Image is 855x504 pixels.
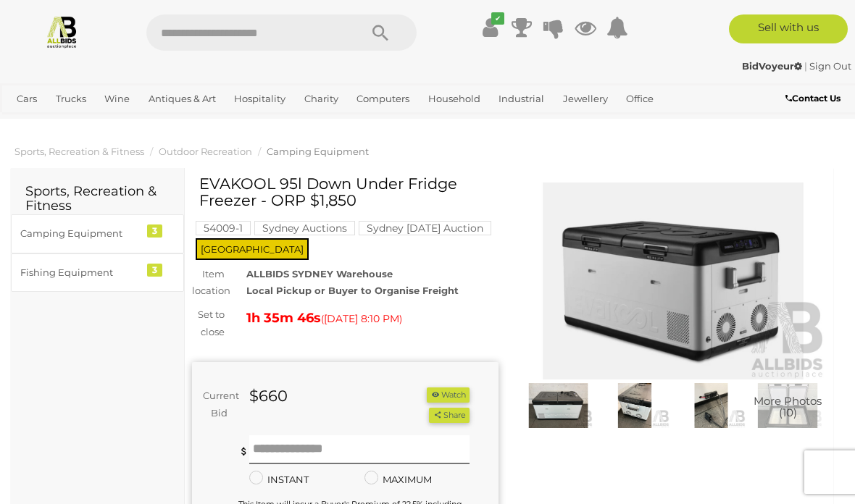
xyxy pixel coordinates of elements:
[524,383,593,428] img: EVAKOOL 95l Down Under Fridge Freezer - ORP $1,850
[321,313,402,324] span: ( )
[359,221,491,235] mark: Sydney [DATE] Auction
[196,222,251,234] a: 54009-1
[557,87,614,111] a: Jewellery
[147,224,162,238] div: 3
[742,60,804,72] a: BidVoyeur
[143,87,222,111] a: Antiques & Art
[254,221,355,235] mark: Sydney Auctions
[324,312,399,325] span: [DATE] 8:10 PM
[359,222,491,234] a: Sydney [DATE] Auction
[785,91,844,106] a: Contact Us
[45,14,79,49] img: Allbids.com.au
[11,111,52,135] a: Sports
[196,238,309,260] span: [GEOGRAPHIC_DATA]
[422,87,486,111] a: Household
[677,383,746,428] img: EVAKOOL 95l Down Under Fridge Freezer - ORP $1,850
[181,306,235,340] div: Set to close
[249,471,309,488] label: INSTANT
[249,387,288,405] strong: $660
[20,225,140,242] div: Camping Equipment
[50,87,92,111] a: Trucks
[479,14,501,41] a: ✔
[785,93,841,104] b: Contact Us
[228,87,291,111] a: Hospitality
[20,264,140,281] div: Fishing Equipment
[753,383,822,428] img: EVAKOOL 95l Down Under Fridge Freezer - ORP $1,850
[753,383,822,428] a: More Photos(10)
[147,264,162,277] div: 3
[59,111,174,135] a: [GEOGRAPHIC_DATA]
[11,214,184,253] a: Camping Equipment 3
[351,87,415,111] a: Computers
[729,14,848,43] a: Sell with us
[493,87,550,111] a: Industrial
[429,408,469,423] button: Share
[246,268,393,280] strong: ALLBIDS SYDNEY Warehouse
[620,87,659,111] a: Office
[491,12,504,25] i: ✔
[427,387,469,403] button: Watch
[196,221,251,235] mark: 54009-1
[11,87,43,111] a: Cars
[809,60,851,72] a: Sign Out
[159,146,252,157] a: Outdoor Recreation
[246,285,459,296] strong: Local Pickup or Buyer to Organise Freight
[181,266,235,300] div: Item location
[600,383,670,428] img: EVAKOOL 95l Down Under Fridge Freezer - ORP $1,850
[299,87,344,111] a: Charity
[344,14,417,51] button: Search
[99,87,135,111] a: Wine
[11,253,184,292] a: Fishing Equipment 3
[754,395,822,419] span: More Photos (10)
[246,310,321,326] strong: 1h 35m 46s
[192,387,238,421] div: Current Bid
[267,146,369,157] a: Camping Equipment
[14,146,144,157] a: Sports, Recreation & Fitness
[199,175,495,209] h1: EVAKOOL 95l Down Under Fridge Freezer - ORP $1,850
[804,60,807,72] span: |
[25,185,170,214] h2: Sports, Recreation & Fitness
[364,471,432,488] label: MAXIMUM
[427,387,469,403] li: Watch this item
[520,182,827,379] img: EVAKOOL 95l Down Under Fridge Freezer - ORP $1,850
[742,60,802,72] strong: BidVoyeur
[254,222,355,234] a: Sydney Auctions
